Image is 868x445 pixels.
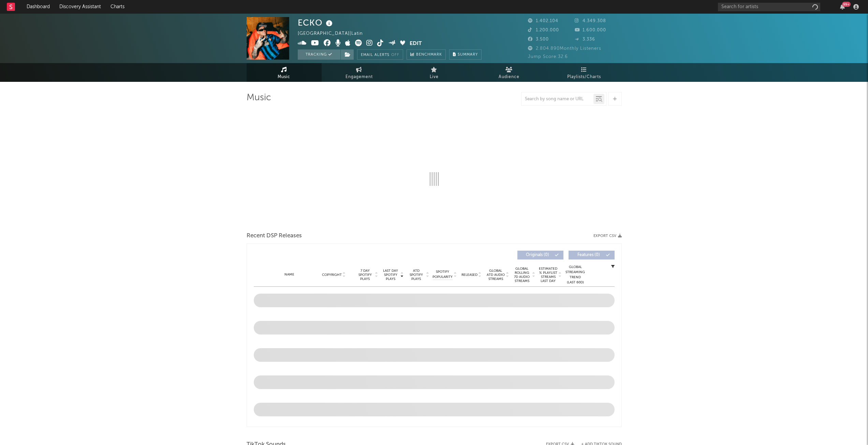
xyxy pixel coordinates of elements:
[528,55,568,59] span: Jump Score: 32.6
[528,28,559,32] span: 1.200.000
[575,19,606,23] span: 4.349.308
[573,253,604,257] span: Features ( 0 )
[575,28,606,32] span: 1.600.000
[718,3,820,11] input: Search for artists
[410,40,422,48] button: Edit
[298,17,334,28] div: ECKO
[528,19,558,23] span: 1.402.104
[569,251,615,259] button: Features(0)
[356,269,374,281] span: 7 Day Spotify Plays
[278,73,290,81] span: Music
[565,265,586,285] div: Global Streaming Trend (Last 60D)
[247,232,302,240] span: Recent DSP Releases
[517,251,563,259] button: Originals(0)
[499,73,519,81] span: Audience
[840,4,845,10] button: 99+
[472,63,547,82] a: Audience
[547,63,622,82] a: Playlists/Charts
[407,269,425,281] span: ATD Spotify Plays
[391,53,399,57] em: Off
[430,73,439,81] span: Live
[407,49,446,60] a: Benchmark
[449,49,482,60] button: Summary
[298,30,371,38] div: [GEOGRAPHIC_DATA] | Latin
[842,2,851,7] div: 99 +
[322,63,397,82] a: Engagement
[267,272,312,277] div: Name
[486,269,505,281] span: Global ATD Audio Streams
[567,73,601,81] span: Playlists/Charts
[322,273,342,277] span: Copyright
[382,269,400,281] span: Last Day Spotify Plays
[528,37,549,42] span: 3.500
[298,49,340,60] button: Tracking
[458,53,478,57] span: Summary
[432,269,453,280] span: Spotify Popularity
[247,63,322,82] a: Music
[539,267,558,283] span: Estimated % Playlist Streams Last Day
[397,63,472,82] a: Live
[521,97,593,102] input: Search by song name or URL
[345,73,373,81] span: Engagement
[575,37,595,42] span: 3.336
[528,46,601,51] span: 2.804.890 Monthly Listeners
[522,253,553,257] span: Originals ( 0 )
[513,267,531,283] span: Global Rolling 7D Audio Streams
[593,234,622,238] button: Export CSV
[357,49,403,60] button: Email AlertsOff
[461,273,477,277] span: Released
[416,51,442,59] span: Benchmark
